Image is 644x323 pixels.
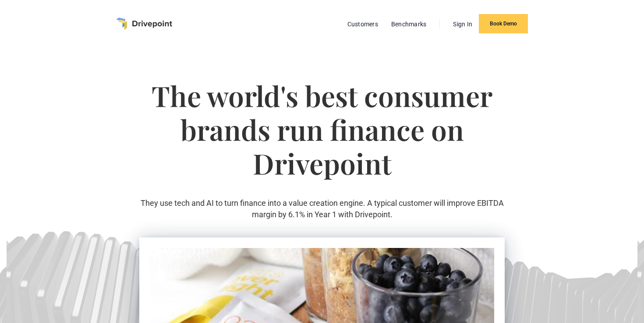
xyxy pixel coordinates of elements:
[479,14,528,33] a: Book Demo
[139,79,505,197] h1: The world's best consumer brands run finance on Drivepoint
[116,18,172,30] a: home
[449,18,477,30] a: Sign In
[139,197,505,219] p: They use tech and AI to turn finance into a value creation engine. A typical customer will improv...
[387,18,431,30] a: Benchmarks
[343,18,382,30] a: Customers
